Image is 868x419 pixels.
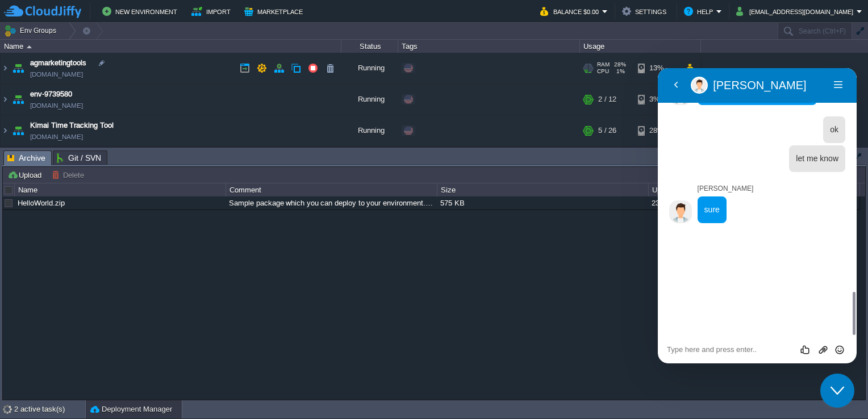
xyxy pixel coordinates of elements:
img: AMDAwAAAACH5BAEAAAAALAAAAAABAAEAAAICRAEAOw== [10,53,26,83]
div: 5 / 26 [598,115,616,146]
button: Settings [622,5,670,18]
div: 3% [638,84,675,115]
button: Marketplace [244,5,306,18]
button: Balance $0.00 [540,5,602,18]
div: Name [1,40,341,53]
img: AMDAwAAAACH5BAEAAAAALAAAAAABAAEAAAICRAEAOw== [1,146,10,177]
div: 2 / 12 [598,84,616,115]
button: Help [684,5,716,18]
div: Size [438,183,648,196]
div: Running [341,53,398,83]
div: Upload Date [649,183,859,196]
div: Tags [399,40,579,53]
span: Git / SVN [57,151,101,165]
a: [DOMAIN_NAME] [30,100,83,111]
div: Name [15,183,226,196]
span: Archive [7,151,45,165]
div: Status [342,40,398,53]
a: agmarketingtools [30,57,86,69]
iframe: chat widget [820,374,857,408]
a: HelloWorld.zip [18,199,65,207]
span: 1% [614,68,625,75]
button: New Environment [102,5,181,18]
div: 23:13 | [DATE] [649,196,859,209]
div: Running [341,84,398,115]
img: AMDAwAAAACH5BAEAAAAALAAAAAABAAEAAAICRAEAOw== [1,84,10,115]
img: AMDAwAAAACH5BAEAAAAALAAAAAABAAEAAAICRAEAOw== [1,53,10,83]
img: CloudJiffy [4,5,81,19]
iframe: chat widget [658,68,857,363]
img: AMDAwAAAACH5BAEAAAAALAAAAAABAAEAAAICRAEAOw== [10,115,26,146]
img: AMDAwAAAACH5BAEAAAAALAAAAAABAAEAAAICRAEAOw== [1,115,10,146]
span: CPU [597,68,609,75]
a: [DOMAIN_NAME] [30,131,83,143]
button: Deployment Manager [90,404,172,415]
a: [DOMAIN_NAME] [30,69,83,80]
img: AMDAwAAAACH5BAEAAAAALAAAAAABAAEAAAICRAEAOw== [10,146,26,177]
div: 6% [638,146,675,177]
div: 575 KB [437,196,648,209]
div: 13% [638,53,675,83]
img: AMDAwAAAACH5BAEAAAAALAAAAAABAAEAAAICRAEAOw== [27,45,32,48]
div: 3 / 10 [598,146,616,177]
button: [EMAIL_ADDRESS][DOMAIN_NAME] [736,5,857,18]
button: Import [191,5,234,18]
a: Kimai Time Tracking Tool [30,120,114,131]
span: 28% [614,61,626,68]
div: Comment [227,183,437,196]
div: Sample package which you can deploy to your environment. Feel free to delete and upload a package... [226,196,436,209]
span: RAM [597,61,610,68]
div: Usage [581,40,700,53]
a: env-9739580 [30,89,72,100]
button: Env Groups [4,23,60,39]
button: Upload [7,170,45,180]
img: AMDAwAAAACH5BAEAAAAALAAAAAABAAEAAAICRAEAOw== [10,84,26,115]
div: Running [341,115,398,146]
div: Running [341,146,398,177]
button: Delete [52,170,87,180]
div: 28% [638,115,675,146]
div: 2 active task(s) [14,400,85,418]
